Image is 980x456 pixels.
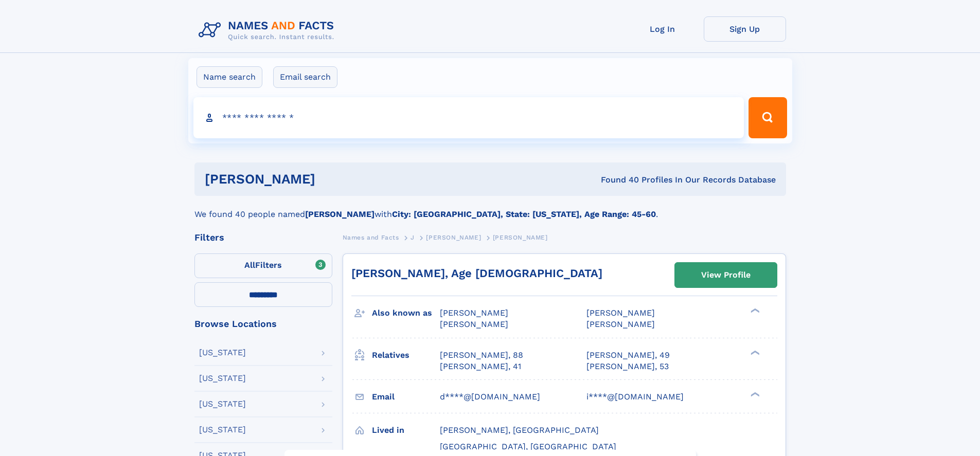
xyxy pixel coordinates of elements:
[426,231,481,244] a: [PERSON_NAME]
[194,233,332,242] div: Filters
[273,66,337,88] label: Email search
[411,231,415,244] a: J
[440,425,599,435] span: [PERSON_NAME], [GEOGRAPHIC_DATA]
[748,307,760,314] div: ❯
[372,346,440,364] h3: Relatives
[440,361,521,372] a: [PERSON_NAME], 41
[351,267,602,280] a: [PERSON_NAME], Age [DEMOGRAPHIC_DATA]
[458,174,776,186] div: Found 40 Profiles In Our Records Database
[343,231,399,244] a: Names and Facts
[194,16,343,44] img: Logo Names and Facts
[440,319,508,329] span: [PERSON_NAME]
[749,97,787,138] button: Search Button
[194,319,332,329] div: Browse Locations
[199,349,246,357] div: [US_STATE]
[675,263,777,287] a: View Profile
[440,350,523,361] a: [PERSON_NAME], 88
[586,319,655,329] span: [PERSON_NAME]
[193,97,744,138] input: search input
[372,304,440,322] h3: Also known as
[372,422,440,439] h3: Lived in
[586,361,669,372] a: [PERSON_NAME], 53
[493,234,548,241] span: [PERSON_NAME]
[194,253,332,278] label: Filters
[197,66,262,88] label: Name search
[199,374,246,382] div: [US_STATE]
[440,442,616,451] span: [GEOGRAPHIC_DATA], [GEOGRAPHIC_DATA]
[244,260,255,270] span: All
[440,308,508,318] span: [PERSON_NAME]
[748,349,760,356] div: ❯
[199,426,246,434] div: [US_STATE]
[392,209,656,219] b: City: [GEOGRAPHIC_DATA], State: [US_STATE], Age Range: 45-60
[411,234,415,241] span: J
[586,350,670,361] a: [PERSON_NAME], 49
[586,308,655,318] span: [PERSON_NAME]
[205,173,458,186] h1: [PERSON_NAME]
[701,263,751,287] div: View Profile
[199,400,246,408] div: [US_STATE]
[305,209,375,219] b: [PERSON_NAME]
[704,16,786,42] a: Sign Up
[748,391,760,397] div: ❯
[194,196,786,221] div: We found 40 people named with .
[372,388,440,406] h3: Email
[621,16,704,42] a: Log In
[426,234,481,241] span: [PERSON_NAME]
